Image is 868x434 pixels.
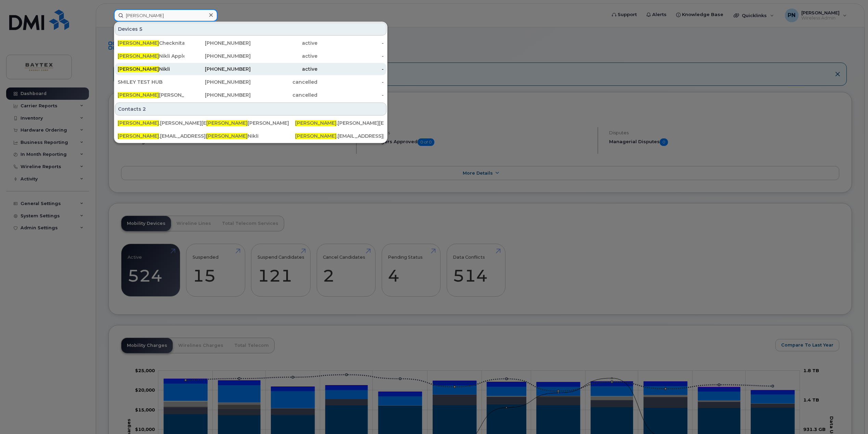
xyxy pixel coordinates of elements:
div: - [317,92,384,98]
div: Checknita [118,40,184,46]
div: [PERSON_NAME] [206,120,295,126]
div: Contacts [115,103,386,116]
span: [PERSON_NAME] [118,133,159,139]
a: [PERSON_NAME].[EMAIL_ADDRESS][DOMAIN_NAME][PERSON_NAME]Nikli[PERSON_NAME].[EMAIL_ADDRESS][DOMAIN_... [115,130,386,142]
div: - [317,66,384,72]
div: Nikli [118,66,184,72]
span: [PERSON_NAME] [118,40,159,46]
div: .[PERSON_NAME][EMAIL_ADDRESS][DOMAIN_NAME] [295,120,384,126]
span: [PERSON_NAME] [118,120,159,126]
span: [PERSON_NAME] [206,120,248,126]
div: [PHONE_NUMBER] [184,40,251,46]
span: [PERSON_NAME] [206,133,248,139]
div: cancelled [251,79,317,85]
div: active [251,53,317,59]
a: [PERSON_NAME].[PERSON_NAME][EMAIL_ADDRESS][DOMAIN_NAME][PERSON_NAME][PERSON_NAME][PERSON_NAME].[P... [115,117,386,129]
a: [PERSON_NAME]Nikli Apple Watch[PHONE_NUMBER]active- [115,50,386,62]
a: SMILEY TEST HUB[PHONE_NUMBER]cancelled- [115,76,386,88]
span: [PERSON_NAME] [118,53,159,59]
a: [PERSON_NAME]Checknita[PHONE_NUMBER]active- [115,37,386,49]
div: .[EMAIL_ADDRESS][DOMAIN_NAME] [118,133,206,139]
div: SMILEY TEST HUB [118,79,184,85]
span: [PERSON_NAME] [295,120,337,126]
div: [PERSON_NAME] [118,92,184,98]
div: .[PERSON_NAME][EMAIL_ADDRESS][DOMAIN_NAME] [118,120,206,126]
div: Nikli [206,133,295,139]
a: [PERSON_NAME]Nikli[PHONE_NUMBER]active- [115,63,386,75]
div: - [317,79,384,85]
a: [PERSON_NAME][PERSON_NAME][PHONE_NUMBER]cancelled- [115,89,386,101]
div: [PHONE_NUMBER] [184,53,251,59]
div: [PHONE_NUMBER] [184,66,251,72]
div: - [317,53,384,59]
div: [PHONE_NUMBER] [184,79,251,85]
div: Devices [115,23,386,36]
div: .[EMAIL_ADDRESS][DOMAIN_NAME] [295,133,384,139]
div: - [317,40,384,46]
div: Nikli Apple Watch [118,53,184,59]
div: active [251,40,317,46]
span: 5 [139,26,143,32]
span: [PERSON_NAME] [295,133,337,139]
div: active [251,66,317,72]
span: [PERSON_NAME] [118,92,159,98]
span: [PERSON_NAME] [118,66,159,72]
span: 2 [143,106,146,112]
div: cancelled [251,92,317,98]
div: [PHONE_NUMBER] [184,92,251,98]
